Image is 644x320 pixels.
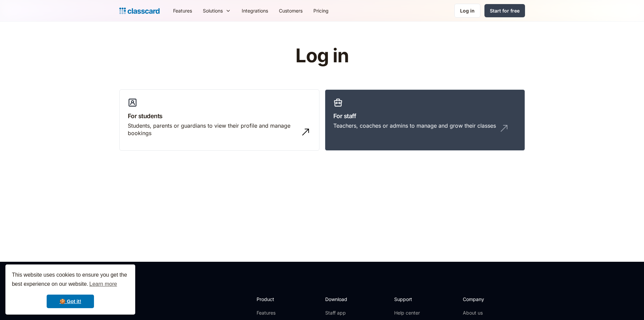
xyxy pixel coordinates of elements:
[119,89,319,151] a: For studentsStudents, parents or guardians to view their profile and manage bookings
[394,296,422,303] h2: Support
[333,122,496,129] div: Teachers, coaches or admins to manage and grow their classes
[197,3,236,18] div: Solutions
[257,310,293,316] a: Features
[257,296,293,303] h2: Product
[490,7,520,14] div: Start for free
[394,310,422,316] a: Help center
[325,89,525,151] a: For staffTeachers, coaches or admins to manage and grow their classes
[273,3,308,18] a: Customers
[333,111,517,121] h3: For staff
[203,7,223,14] div: Solutions
[5,264,135,315] div: cookieconsent
[325,296,353,303] h2: Download
[119,6,160,16] a: Logo
[463,310,508,316] a: About us
[325,310,353,316] a: Staff app
[12,271,129,289] span: This website uses cookies to ensure you get the best experience on our website.
[236,3,273,18] a: Integrations
[308,3,334,18] a: Pricing
[454,4,480,18] a: Log in
[460,7,475,14] div: Log in
[484,4,525,17] a: Start for free
[215,45,429,66] h1: Log in
[168,3,197,18] a: Features
[128,122,297,137] div: Students, parents or guardians to view their profile and manage bookings
[47,295,94,308] a: dismiss cookie message
[88,279,118,289] a: learn more about cookies
[463,296,508,303] h2: Company
[128,111,311,121] h3: For students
